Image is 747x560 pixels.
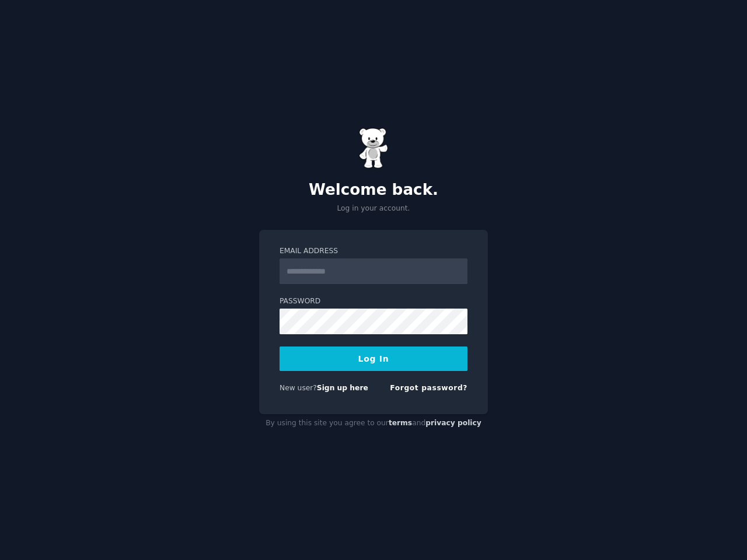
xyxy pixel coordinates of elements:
h2: Welcome back. [259,181,488,199]
button: Log In [280,346,467,371]
label: Password [280,296,467,307]
div: By using this site you agree to our and [259,414,488,433]
span: New user? [280,384,317,392]
a: terms [389,419,412,427]
img: Gummy Bear [359,128,388,169]
label: Email Address [280,246,467,257]
a: Forgot password? [390,384,467,392]
a: privacy policy [425,419,481,427]
a: Sign up here [317,384,368,392]
p: Log in your account. [259,204,488,214]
